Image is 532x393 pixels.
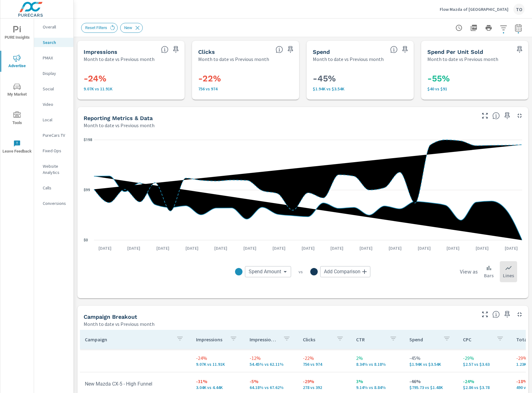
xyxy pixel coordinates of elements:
[503,272,514,279] p: Lines
[85,336,171,343] p: Campaign
[480,309,490,319] button: Make Fullscreen
[492,112,500,119] span: Understand Search data over time and see how metrics compare to each other.
[198,86,293,91] p: 756 vs 974
[313,73,408,84] h3: -45%
[198,73,293,84] h3: -22%
[196,385,239,390] p: 3.04K vs 4.44K
[384,245,406,251] p: [DATE]
[440,6,508,12] p: Flow Mazda of [GEOGRAPHIC_DATA]
[84,138,92,142] text: $198
[463,385,506,390] p: $2.86 vs $3.78
[502,309,512,319] span: Save this to your personalized report
[0,19,34,161] div: nav menu
[390,46,398,53] span: The amount of money spent on advertising during the period.
[250,385,293,390] p: 64.18% vs 67.62%
[463,362,506,367] p: $2.57 vs $3.63
[409,362,453,367] p: $1,941.90 vs $3,538.87
[303,336,331,343] p: Clicks
[2,140,32,155] span: Leave Feedback
[250,378,293,385] p: -5%
[512,22,525,34] button: Select Date Range
[196,336,225,343] p: Impressions
[34,22,73,32] div: Overall
[409,336,438,343] p: Spend
[245,266,291,277] div: Spend Amount
[198,49,215,55] h5: Clicks
[43,55,68,61] p: PMAX
[427,55,498,63] p: Month to date vs Previous month
[94,245,116,251] p: [DATE]
[355,245,377,251] p: [DATE]
[34,69,73,78] div: Display
[2,54,32,70] span: Advertise
[84,115,153,121] h5: Reporting Metrics & Data
[34,100,73,109] div: Video
[34,146,73,155] div: Fixed Ops
[198,55,269,63] p: Month to date vs Previous month
[471,245,493,251] p: [DATE]
[356,336,385,343] p: CTR
[43,117,68,123] p: Local
[515,309,525,319] button: Minimize Widget
[324,269,360,275] span: Add Comparison
[80,376,191,392] td: New Mazda CX-5 - High Funnel
[34,183,73,192] div: Calls
[120,23,143,33] div: New
[313,86,408,91] p: $1,942 vs $3,539
[442,245,464,251] p: [DATE]
[500,245,522,251] p: [DATE]
[210,245,232,251] p: [DATE]
[427,73,522,84] h3: -55%
[268,245,290,251] p: [DATE]
[356,378,399,385] p: 3%
[427,49,483,55] h5: Spend Per Unit Sold
[43,39,68,45] p: Search
[409,385,453,390] p: $795.73 vs $1.48K
[2,83,32,98] span: My Market
[303,354,346,362] p: -22%
[43,86,68,92] p: Social
[81,25,111,30] span: Reset Filters
[84,122,155,129] p: Month to date vs Previous month
[409,378,453,385] p: -46%
[313,49,330,55] h5: Spend
[400,45,410,54] span: Save this to your personalized report
[480,111,490,121] button: Make Fullscreen
[468,22,480,34] button: "Export Report to PDF"
[515,45,525,54] span: Save this to your personalized report
[161,46,168,53] span: The number of times an ad was shown on your behalf.
[276,46,283,53] span: The number of times an ad was clicked by a consumer.
[84,73,178,84] h3: -24%
[43,24,68,30] p: Overall
[43,148,68,154] p: Fixed Ops
[34,115,73,124] div: Local
[492,311,500,318] span: This is a summary of Search performance results by campaign. Each column can be sorted.
[34,131,73,140] div: PureCars TV
[463,378,506,385] p: -24%
[43,163,68,175] p: Website Analytics
[356,362,399,367] p: 8.34% vs 8.18%
[181,245,203,251] p: [DATE]
[2,26,32,41] span: PURE Insights
[43,185,68,191] p: Calls
[427,86,522,91] p: $40 vs $91
[84,86,178,91] p: 9,070 vs 11,905
[120,25,136,30] span: New
[326,245,348,251] p: [DATE]
[196,378,239,385] p: -31%
[34,162,73,177] div: Website Analytics
[123,245,145,251] p: [DATE]
[43,132,68,138] p: PureCars TV
[250,354,293,362] p: -12%
[320,266,370,277] div: Add Comparison
[34,53,73,63] div: PMAX
[171,45,181,54] span: Save this to your personalized report
[413,245,435,251] p: [DATE]
[484,272,494,279] p: Bars
[43,200,68,206] p: Conversions
[84,49,117,55] h5: Impressions
[152,245,174,251] p: [DATE]
[497,22,510,34] button: Apply Filters
[196,354,239,362] p: -24%
[303,362,346,367] p: 756 vs 974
